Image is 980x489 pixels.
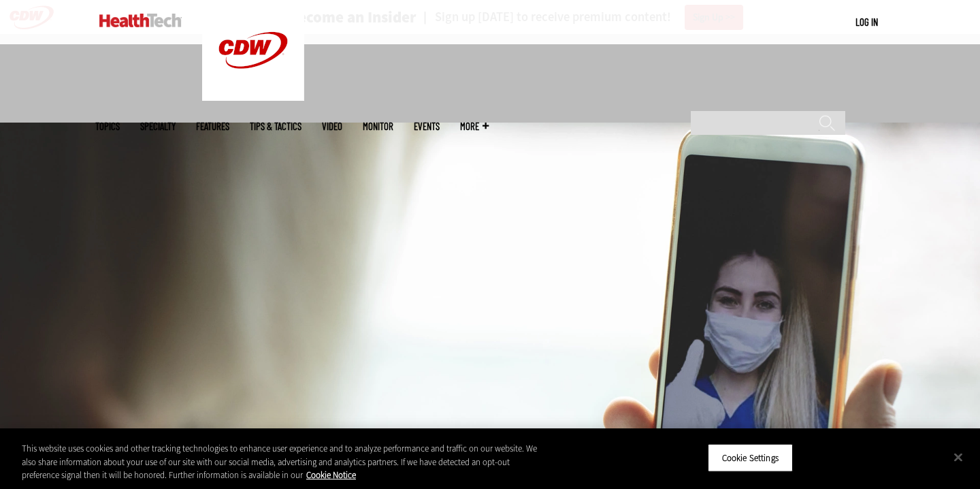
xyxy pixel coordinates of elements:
[140,121,176,131] span: Specialty
[22,442,539,482] div: This website uses cookies and other tracking technologies to enhance user experience and to analy...
[322,121,342,131] a: Video
[414,121,440,131] a: Events
[460,121,489,131] span: More
[943,442,973,472] button: Close
[306,469,356,481] a: More information about your privacy
[202,90,304,104] a: CDW
[708,443,793,472] button: Cookie Settings
[99,14,182,27] img: Home
[250,121,301,131] a: Tips & Tactics
[855,15,878,29] div: User menu
[196,121,229,131] a: Features
[363,121,393,131] a: MonITor
[855,16,878,28] a: Log in
[95,121,120,131] span: Topics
